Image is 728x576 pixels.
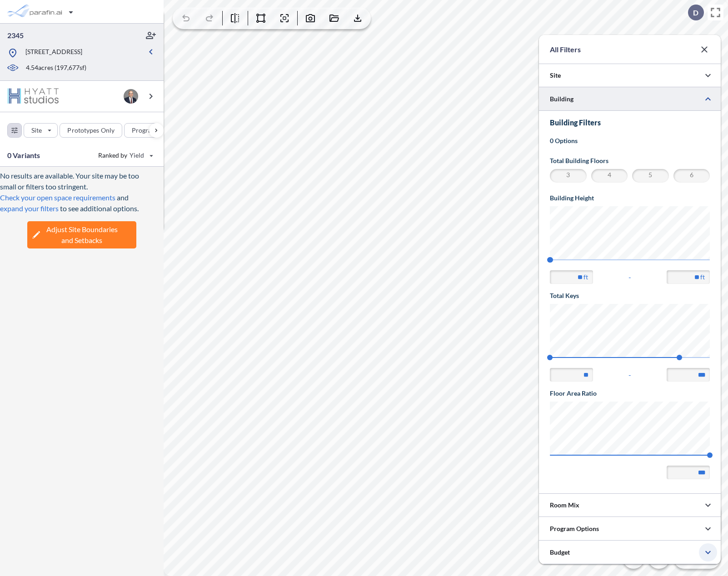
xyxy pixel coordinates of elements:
[550,291,710,300] h5: Total Keys
[675,170,709,181] span: 6
[550,44,581,55] p: All Filters
[132,126,157,135] p: Program
[91,148,159,163] button: Ranked by Yield
[633,170,668,181] span: 5
[551,170,585,181] span: 3
[550,156,710,165] h5: Total Building Floors
[26,63,86,73] p: 4.54 acres ( 197,677 sf)
[7,150,40,161] p: 0 Variants
[583,273,588,282] label: ft
[31,126,42,135] p: Site
[550,548,570,557] p: Budget
[550,71,561,80] p: Site
[124,89,138,104] img: user logo
[700,273,705,282] label: ft
[550,194,710,203] h5: Building Height
[46,224,118,246] span: Adjust Site Boundaries and Setbacks
[130,151,145,160] span: Yield
[550,270,710,284] div: -
[7,30,24,40] p: 2345
[550,389,710,398] h5: Floor Area Ratio
[60,123,122,138] button: Prototypes Only
[7,88,60,104] img: BrandImage
[550,118,710,127] h3: Building Filters
[693,9,698,17] p: D
[27,221,136,248] button: Adjust Site Boundariesand Setbacks
[124,123,173,138] button: Program
[550,136,710,145] p: 0 Options
[67,126,115,135] p: Prototypes Only
[25,47,82,59] p: [STREET_ADDRESS]
[24,123,58,138] button: Site
[593,170,627,181] span: 4
[550,368,710,382] div: -
[550,524,599,533] p: Program Options
[550,501,579,510] p: Room Mix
